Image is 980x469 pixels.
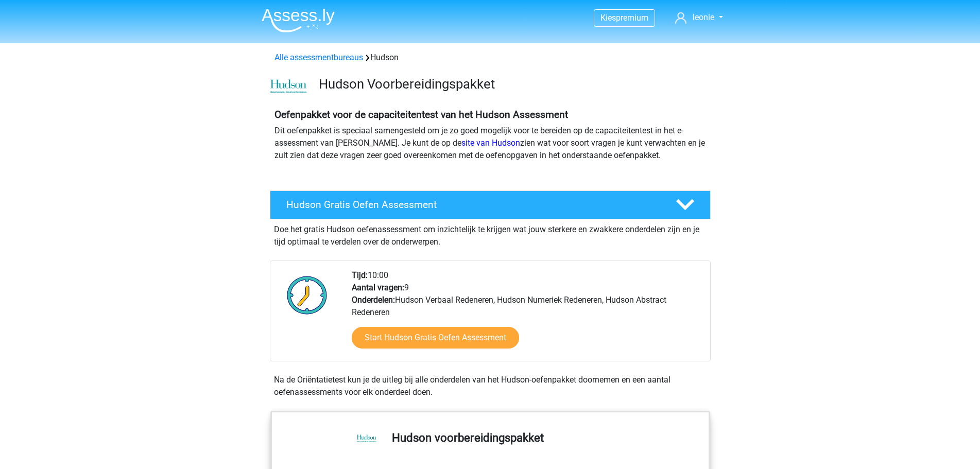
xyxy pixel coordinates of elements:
[270,51,710,64] div: Hudson
[319,76,702,92] h3: Hudson Voorbereidingspakket
[616,13,648,23] span: premium
[344,269,710,361] div: 10:00 9 Hudson Verbaal Redeneren, Hudson Numeriek Redeneren, Hudson Abstract Redeneren
[274,53,363,62] a: Alle assessmentbureaus
[352,327,519,349] a: Start Hudson Gratis Oefen Assessment
[461,138,520,148] a: site van Hudson
[270,219,711,248] div: Doe het gratis Hudson oefenassessment om inzichtelijk te krijgen wat jouw sterkere en zwakkere on...
[671,11,727,24] a: leonie
[594,11,655,25] a: Kiespremium
[266,190,715,219] a: Hudson Gratis Oefen Assessment
[352,283,404,292] b: Aantal vragen:
[270,79,307,94] img: cefd0e47479f4eb8e8c001c0d358d5812e054fa8.png
[352,270,368,280] b: Tijd:
[274,125,706,162] p: Dit oefenpakket is speciaal samengesteld om je zo goed mogelijk voor te bereiden op de capaciteit...
[286,199,659,211] h4: Hudson Gratis Oefen Assessment
[693,12,714,22] span: leonie
[600,13,616,23] span: Kies
[270,374,711,398] div: Na de Oriëntatietest kun je de uitleg bij alle onderdelen van het Hudson-oefenpakket doornemen en...
[352,295,395,305] b: Onderdelen:
[274,109,568,120] b: Oefenpakket voor de capaciteitentest van het Hudson Assessment
[262,8,335,32] img: Assessly
[281,269,333,321] img: Klok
